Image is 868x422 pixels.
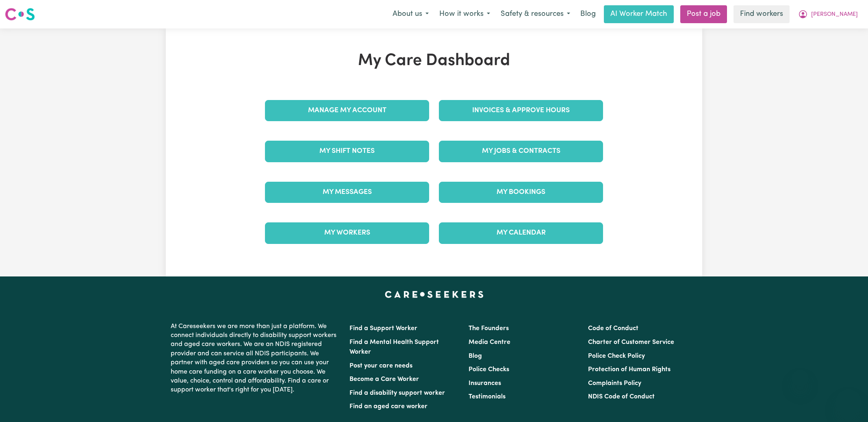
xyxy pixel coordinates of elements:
[469,325,509,332] a: The Founders
[588,380,641,387] a: Complaints Policy
[260,51,608,71] h1: My Care Dashboard
[495,6,575,23] button: Safety & resources
[588,325,638,332] a: Code of Conduct
[349,403,427,410] a: Find an aged care worker
[265,100,429,121] a: Manage My Account
[439,182,603,203] a: My Bookings
[469,380,501,387] a: Insurances
[349,390,445,396] a: Find a disability support worker
[469,394,506,400] a: Testimonials
[792,370,808,386] iframe: Close message
[439,222,603,244] a: My Calendar
[265,182,429,203] a: My Messages
[835,389,861,415] iframe: Button to launch messaging window
[265,141,429,162] a: My Shift Notes
[349,376,419,383] a: Become a Care Worker
[588,366,671,373] a: Protection of Human Rights
[733,5,790,23] a: Find workers
[588,339,674,346] a: Charter of Customer Service
[575,5,601,23] a: Blog
[469,353,482,359] a: Blog
[349,325,417,332] a: Find a Support Worker
[434,6,495,23] button: How it works
[811,10,858,19] span: [PERSON_NAME]
[387,6,434,23] button: About us
[469,366,509,373] a: Police Checks
[439,141,603,162] a: My Jobs & Contracts
[5,7,35,22] img: Careseekers logo
[385,291,484,298] a: Careseekers home page
[680,5,727,23] a: Post a job
[5,5,35,24] a: Careseekers logo
[793,6,863,23] button: My Account
[171,319,340,398] p: At Careseekers we are more than just a platform. We connect individuals directly to disability su...
[588,353,645,359] a: Police Check Policy
[588,394,655,400] a: NDIS Code of Conduct
[604,5,674,23] a: AI Worker Match
[349,363,412,369] a: Post your care needs
[469,339,510,346] a: Media Centre
[349,339,439,355] a: Find a Mental Health Support Worker
[265,222,429,244] a: My Workers
[439,100,603,121] a: Invoices & Approve Hours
